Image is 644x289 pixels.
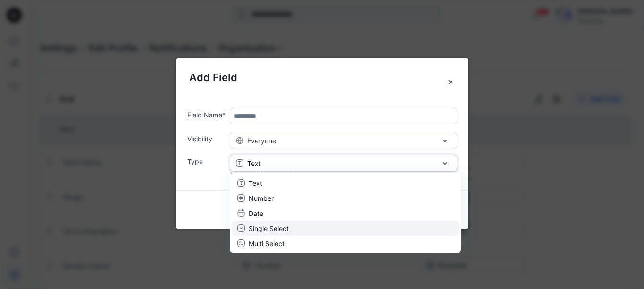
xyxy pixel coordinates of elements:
p: Multi Select [249,239,284,248]
p: Text [249,178,262,188]
button: Text [230,155,457,172]
button: Close [442,74,459,91]
label: Field Name [187,110,226,120]
button: Everyone [230,132,457,149]
p: Number [249,193,274,203]
p: Single Select [249,223,289,233]
label: Type [187,157,226,166]
div: Allows entering any value [230,171,457,179]
span: Everyone [247,136,276,146]
h5: Add Field [189,70,455,85]
label: Visibility [187,134,226,144]
p: Text [247,158,261,168]
p: Date [249,208,263,218]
